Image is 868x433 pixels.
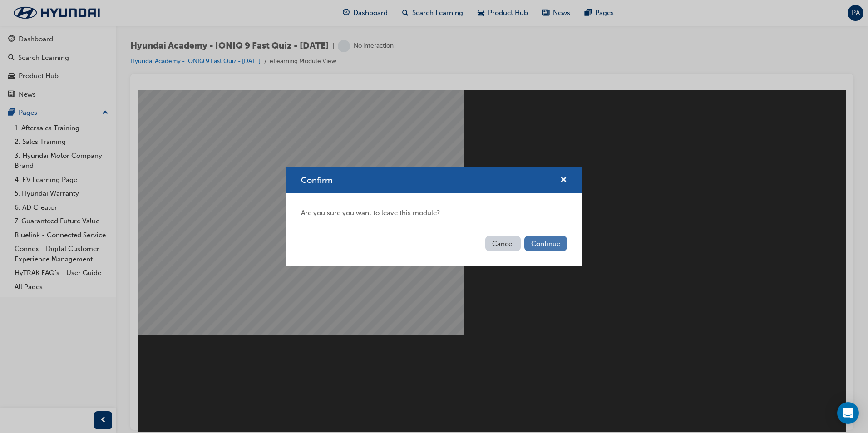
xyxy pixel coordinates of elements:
[286,193,582,233] div: Are you sure you want to leave this module?
[837,402,859,424] div: Open Intercom Messenger
[524,236,567,251] button: Continue
[485,236,521,251] button: Cancel
[286,167,582,266] div: Confirm
[560,175,567,186] button: cross-icon
[301,175,332,185] span: Confirm
[560,177,567,185] span: cross-icon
